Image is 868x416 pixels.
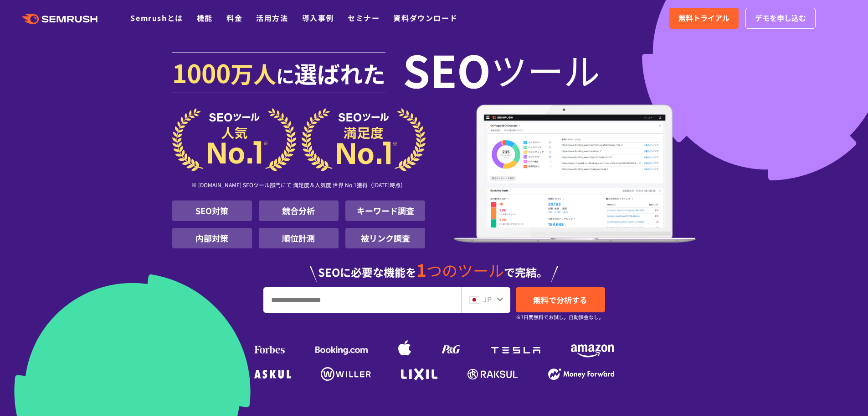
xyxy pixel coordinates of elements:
span: デモを申し込む [755,12,806,24]
span: 万人 [231,57,276,90]
span: SEO [403,51,491,88]
a: 導入事例 [302,12,334,23]
a: 料金 [226,12,242,23]
li: SEO対策 [172,200,252,221]
a: デモを申し込む [745,8,816,29]
span: 無料トライアル [678,12,729,24]
span: 選ばれた [294,57,385,90]
span: 無料で分析する [533,294,587,305]
li: 競合分析 [259,200,339,221]
li: キーワード調査 [345,200,425,221]
div: ※ [DOMAIN_NAME] SEOツール部門にて 満足度＆人気度 世界 No.1獲得（[DATE]時点） [172,171,426,200]
li: 内部対策 [172,228,252,248]
span: で完結。 [504,264,548,280]
div: SEOに必要な機能を [172,252,696,282]
span: 1 [416,257,426,282]
a: Semrushとは [130,12,183,23]
a: 機能 [197,12,213,23]
a: 無料トライアル [669,8,739,29]
span: ツール [491,51,600,88]
a: セミナー [348,12,380,23]
span: 1000 [172,54,231,90]
a: 資料ダウンロード [393,12,457,23]
li: 被リンク調査 [345,228,425,248]
li: 順位計測 [259,228,339,248]
span: に [276,62,294,89]
span: JP [483,294,492,305]
small: ※7日間無料でお試し。自動課金なし。 [516,313,604,321]
span: つのツール [426,259,504,281]
input: URL、キーワードを入力してください [264,288,461,312]
a: 活用方法 [256,12,288,23]
a: 無料で分析する [516,287,605,312]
